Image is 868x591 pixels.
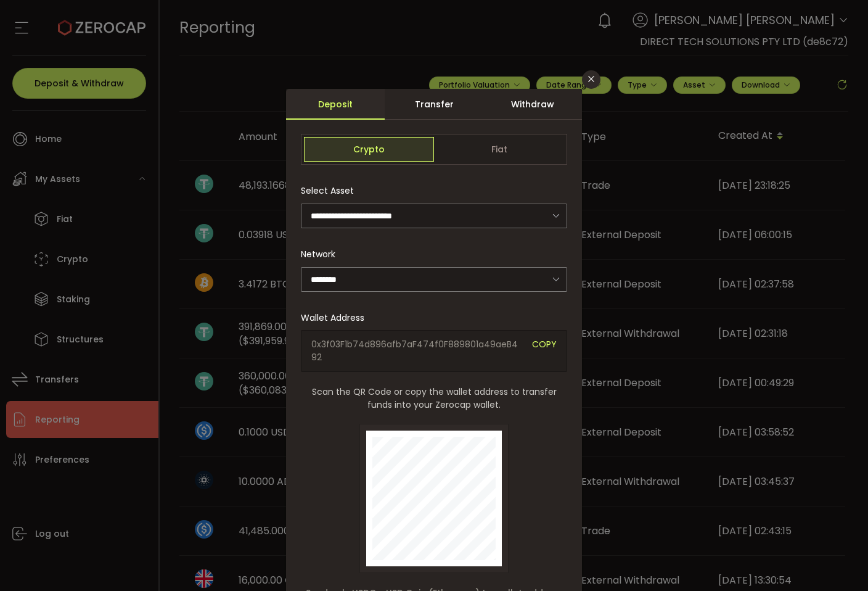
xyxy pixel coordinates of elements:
label: Select Asset [301,184,361,197]
iframe: Chat Widget [721,458,868,591]
label: Network [301,248,343,260]
span: Fiat [434,137,564,162]
span: 0x3f03F1b74d896afb7aF474f0F889801a49aeB492 [311,338,523,364]
div: Withdraw [483,89,582,120]
span: Crypto [304,137,434,162]
span: COPY [532,338,557,364]
button: Close [582,70,600,89]
div: Transfer [385,89,483,120]
span: Scan the QR Code or copy the wallet address to transfer funds into your Zerocap wallet. [301,386,567,411]
div: Deposit [286,89,385,120]
label: Wallet Address [301,312,372,324]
